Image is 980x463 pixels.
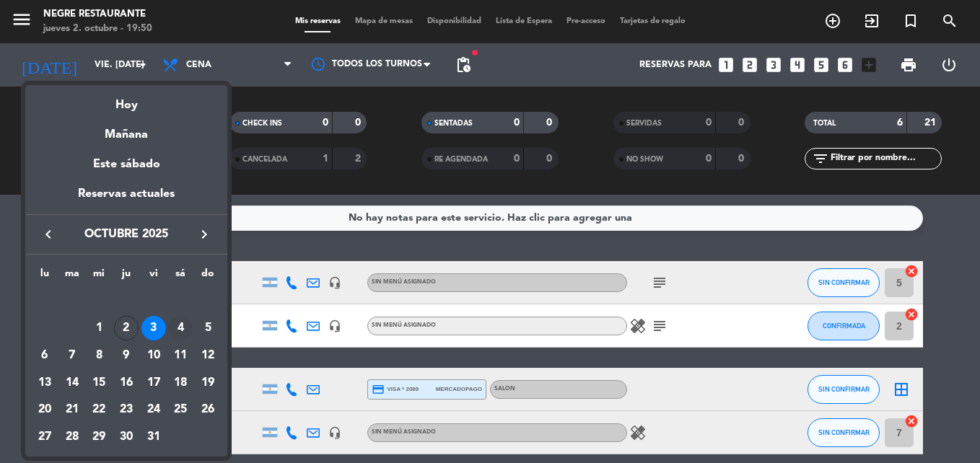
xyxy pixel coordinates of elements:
div: 1 [87,316,111,340]
div: 6 [32,343,57,368]
td: OCT. [31,288,222,315]
div: Reservas actuales [25,185,227,214]
td: 26 de octubre de 2025 [194,397,222,424]
div: 17 [141,371,166,395]
td: 28 de octubre de 2025 [58,423,86,451]
div: 8 [87,343,111,368]
td: 13 de octubre de 2025 [31,369,58,397]
td: 2 de octubre de 2025 [113,315,140,343]
div: 26 [196,398,220,423]
td: 16 de octubre de 2025 [113,369,140,397]
div: 13 [32,371,57,395]
td: 31 de octubre de 2025 [140,423,167,451]
i: keyboard_arrow_right [196,226,213,243]
td: 1 de octubre de 2025 [85,315,113,343]
div: 18 [168,371,193,395]
th: viernes [140,265,167,288]
td: 19 de octubre de 2025 [194,369,222,397]
div: 28 [60,425,84,449]
td: 30 de octubre de 2025 [113,423,140,451]
td: 18 de octubre de 2025 [167,369,195,397]
td: 15 de octubre de 2025 [85,369,113,397]
div: 22 [87,398,111,423]
i: keyboard_arrow_left [40,226,57,243]
td: 12 de octubre de 2025 [194,342,222,369]
div: 27 [32,425,57,449]
td: 25 de octubre de 2025 [167,397,195,424]
td: 24 de octubre de 2025 [140,397,167,424]
th: jueves [113,265,140,288]
div: 21 [60,398,84,423]
div: 16 [114,371,139,395]
div: Hoy [25,85,227,115]
div: 29 [87,425,111,449]
th: domingo [194,265,222,288]
div: 25 [168,398,193,423]
td: 9 de octubre de 2025 [113,342,140,369]
td: 3 de octubre de 2025 [140,315,167,343]
div: 12 [196,343,220,368]
th: lunes [31,265,58,288]
div: 7 [60,343,84,368]
span: octubre 2025 [61,225,191,244]
td: 10 de octubre de 2025 [140,342,167,369]
div: 15 [87,371,111,395]
div: 19 [196,371,220,395]
div: 14 [60,371,84,395]
td: 5 de octubre de 2025 [194,315,222,343]
div: Este sábado [25,144,227,185]
td: 6 de octubre de 2025 [31,342,58,369]
div: 24 [141,398,166,423]
td: 27 de octubre de 2025 [31,423,58,451]
button: keyboard_arrow_right [191,225,217,244]
div: 3 [141,316,166,340]
td: 14 de octubre de 2025 [58,369,86,397]
div: Mañana [25,115,227,144]
div: 11 [168,343,193,368]
td: 7 de octubre de 2025 [58,342,86,369]
td: 23 de octubre de 2025 [113,397,140,424]
td: 29 de octubre de 2025 [85,423,113,451]
td: 8 de octubre de 2025 [85,342,113,369]
th: martes [58,265,86,288]
div: 5 [196,316,220,340]
td: 11 de octubre de 2025 [167,342,195,369]
div: 30 [114,425,139,449]
div: 20 [32,398,57,423]
div: 2 [114,316,139,340]
td: 4 de octubre de 2025 [167,315,195,343]
div: 10 [141,343,166,368]
div: 9 [114,343,139,368]
td: 22 de octubre de 2025 [85,397,113,424]
th: miércoles [85,265,113,288]
button: keyboard_arrow_left [35,225,61,244]
td: 17 de octubre de 2025 [140,369,167,397]
div: 23 [114,398,139,423]
th: sábado [167,265,195,288]
td: 20 de octubre de 2025 [31,397,58,424]
div: 31 [141,425,166,449]
div: 4 [168,316,193,340]
td: 21 de octubre de 2025 [58,397,86,424]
